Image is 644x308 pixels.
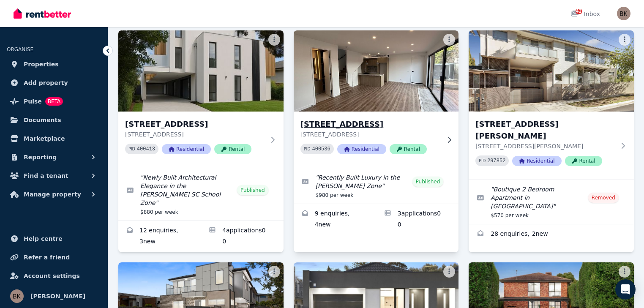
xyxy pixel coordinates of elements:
button: More options [268,266,280,278]
a: Applications for 5/14 Cadby Ave, Ormond [376,204,458,235]
div: Open Intercom Messenger [615,279,636,300]
h3: [STREET_ADDRESS][PERSON_NAME] [475,118,615,142]
span: [PERSON_NAME] [30,291,85,301]
h3: [STREET_ADDRESS] [300,118,440,130]
span: Add property [24,78,68,88]
button: More options [268,34,280,46]
small: PID [304,147,311,151]
span: ORGANISE [7,46,33,52]
span: 42 [576,9,582,14]
a: Properties [7,56,101,73]
img: RentBetter [14,7,71,20]
a: Account settings [7,267,101,284]
small: PID [128,147,135,151]
button: Manage property [7,186,101,203]
span: Documents [24,115,61,125]
code: 297852 [487,158,505,164]
a: 8/2 Rogers Avenue, Brighton East[STREET_ADDRESS][PERSON_NAME][STREET_ADDRESS][PERSON_NAME]PID 297... [469,30,634,180]
span: Rental [565,156,602,166]
span: Residential [512,156,561,166]
span: Find a tenant [24,171,68,181]
a: 2/14 Cadby Ave, Ormond[STREET_ADDRESS][STREET_ADDRESS]PID 400413ResidentialRental [118,30,284,168]
span: Residential [337,144,386,154]
div: Inbox [570,10,600,18]
button: Find a tenant [7,167,101,184]
span: Rental [214,144,251,154]
span: Manage property [24,189,81,199]
span: Properties [24,59,59,69]
a: Marketplace [7,130,101,147]
a: Applications for 2/14 Cadby Ave, Ormond [201,221,283,252]
img: 5/14 Cadby Ave, Ormond [289,28,463,114]
p: [STREET_ADDRESS][PERSON_NAME] [475,142,615,150]
a: 5/14 Cadby Ave, Ormond[STREET_ADDRESS][STREET_ADDRESS]PID 400536ResidentialRental [294,30,459,168]
img: Bella K [617,7,630,20]
code: 400536 [312,146,330,152]
a: Enquiries for 8/2 Rogers Avenue, Brighton East [469,224,634,245]
button: More options [443,266,455,278]
span: Residential [162,144,211,154]
a: Edit listing: Recently Built Luxury in the McKinnon Zone [294,168,459,204]
span: Rental [390,144,427,154]
span: Help centre [24,234,63,244]
button: More options [443,34,455,46]
button: More options [619,266,630,278]
button: More options [619,34,630,46]
span: Refer a friend [24,252,70,262]
a: Edit listing: Boutique 2 Bedroom Apartment in Brighton East [469,180,634,224]
img: 8/2 Rogers Avenue, Brighton East [469,30,634,112]
h3: [STREET_ADDRESS] [125,118,265,130]
a: Enquiries for 5/14 Cadby Ave, Ormond [294,204,376,235]
span: Pulse [24,96,42,106]
a: Documents [7,112,101,128]
button: Reporting [7,149,101,166]
p: [STREET_ADDRESS] [300,130,440,139]
p: [STREET_ADDRESS] [125,130,265,139]
a: Help centre [7,230,101,247]
span: Account settings [24,271,80,281]
span: Reporting [24,152,57,162]
img: 2/14 Cadby Ave, Ormond [118,30,284,112]
a: Enquiries for 2/14 Cadby Ave, Ormond [118,221,201,252]
a: PulseBETA [7,93,101,110]
img: Bella K [10,289,24,303]
a: Edit listing: Newly Built Architectural Elegance in the McKinnon SC School Zone [118,168,284,221]
small: PID [479,158,486,163]
code: 400413 [137,146,155,152]
span: BETA [45,97,63,106]
a: Add property [7,74,101,91]
span: Marketplace [24,134,65,144]
a: Refer a friend [7,249,101,266]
